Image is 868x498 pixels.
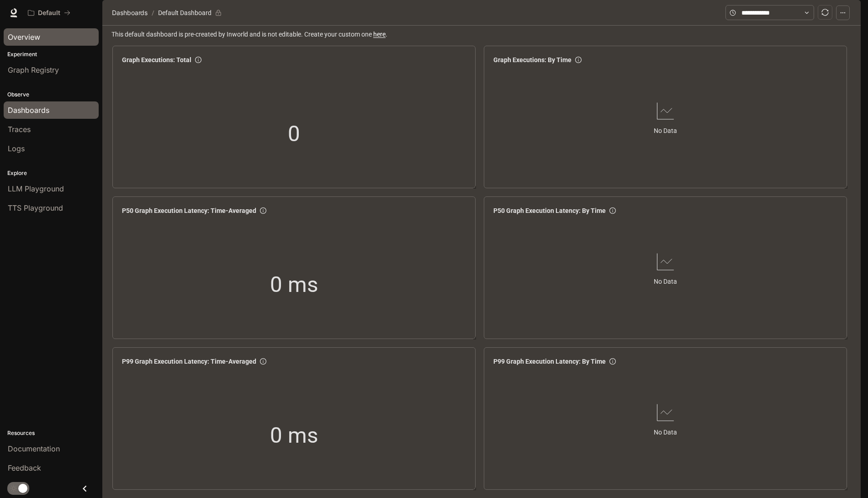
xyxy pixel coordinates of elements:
article: No Data [654,427,677,437]
span: P99 Graph Execution Latency: By Time [493,356,606,366]
span: sync [821,9,829,16]
span: Dashboards [112,7,148,18]
article: No Data [654,126,677,136]
span: Graph Executions: Total [122,55,191,65]
p: Default [38,9,60,17]
article: Default Dashboard [156,4,213,21]
span: This default dashboard is pre-created by Inworld and is not editable. Create your custom one . [111,29,853,39]
span: P50 Graph Execution Latency: By Time [493,206,606,216]
button: Dashboards [110,7,150,18]
span: info-circle [260,358,266,365]
span: Graph Executions: By Time [493,55,572,65]
span: P99 Graph Execution Latency: Time-Averaged [122,356,256,366]
span: info-circle [575,57,582,63]
button: All workspaces [24,4,74,22]
a: here [373,31,386,38]
article: No Data [654,276,677,286]
span: P50 Graph Execution Latency: Time-Averaged [122,206,256,216]
span: info-circle [260,207,266,214]
span: / [152,8,154,18]
span: info-circle [195,57,201,63]
span: info-circle [609,358,616,365]
span: 0 ms [270,419,318,453]
span: 0 [288,117,300,151]
span: 0 ms [270,268,318,302]
span: info-circle [609,207,616,214]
